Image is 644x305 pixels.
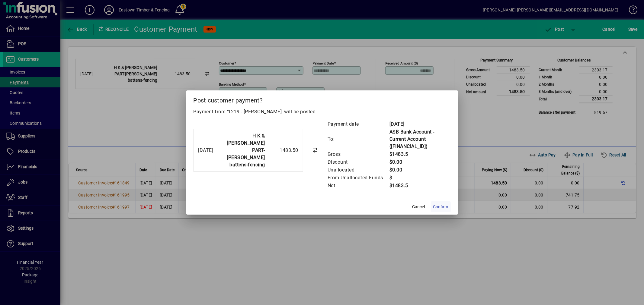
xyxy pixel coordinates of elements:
[268,147,298,154] div: 1483.50
[198,147,213,154] div: [DATE]
[327,150,389,158] td: Gross
[186,90,458,108] h2: Post customer payment?
[389,166,451,174] td: $0.00
[327,128,389,150] td: To:
[412,204,425,210] span: Cancel
[409,201,428,212] button: Cancel
[389,174,451,182] td: $
[389,128,451,150] td: ASB Bank Account - Current Account ([FINANCIAL_ID])
[389,158,451,166] td: $0.00
[389,150,451,158] td: $1483.5
[431,201,451,212] button: Confirm
[327,158,389,166] td: Discount
[194,108,451,115] p: Payment from '1219 - [PERSON_NAME]' will be posted.
[327,166,389,174] td: Unallocated
[389,182,451,190] td: $1483.5
[389,120,451,128] td: [DATE]
[327,174,389,182] td: From Unallocated Funds
[327,182,389,190] td: Net
[327,120,389,128] td: Payment date
[433,204,448,210] span: Confirm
